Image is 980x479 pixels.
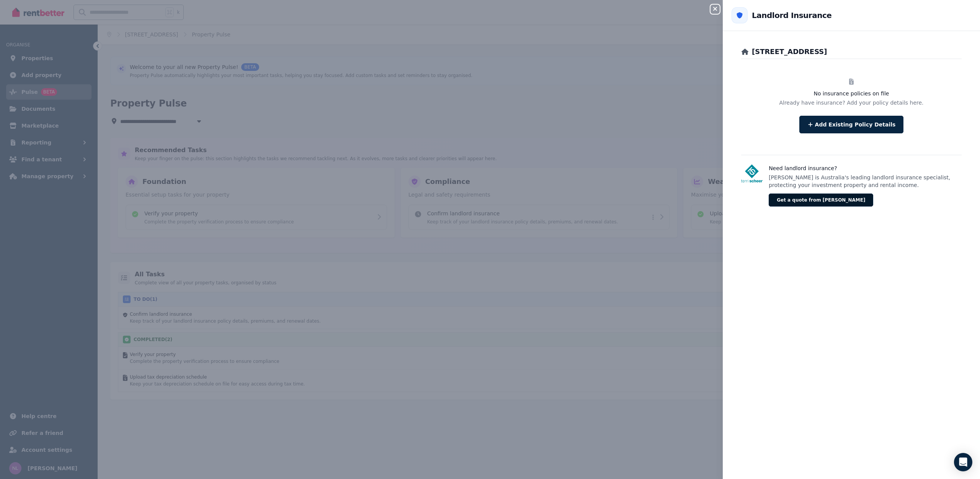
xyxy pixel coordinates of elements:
h2: [STREET_ADDRESS] [752,46,827,57]
h2: Landlord Insurance [752,10,831,21]
h3: Need landlord insurance? [769,164,962,172]
p: [PERSON_NAME] is Australia's leading landlord insurance specialist, protecting your investment pr... [769,174,962,189]
button: Add Existing Policy Details [799,116,904,133]
h3: No insurance policies on file [741,90,962,97]
p: Already have insurance? Add your policy details here. [741,99,962,107]
button: Get a quote from [PERSON_NAME] [769,194,873,207]
div: Open Intercom Messenger [954,453,972,471]
img: Terri Scheer [741,164,763,183]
